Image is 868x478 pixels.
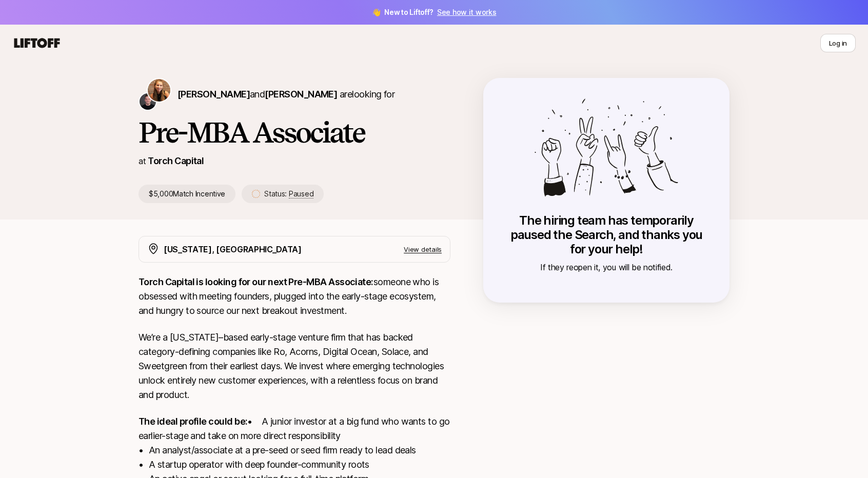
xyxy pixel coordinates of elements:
span: 👋 New to Liftoff? [372,6,497,18]
p: [US_STATE], [GEOGRAPHIC_DATA] [164,243,302,256]
p: someone who is obsessed with meeting founders, plugged into the early-stage ecosystem, and hungry... [139,275,450,318]
p: Status: [264,188,313,200]
a: See how it works [437,8,497,16]
span: [PERSON_NAME] [265,89,337,99]
p: We’re a [US_STATE]–based early-stage venture firm that has backed category-defining companies lik... [139,330,450,402]
h1: Pre-MBA Associate [139,117,450,148]
p: at [139,154,146,168]
p: View details [404,244,442,254]
img: Katie Reiner [148,79,170,102]
button: Log in [820,34,856,52]
span: Paused [289,189,313,198]
p: $5,000 Match Incentive [139,185,235,203]
span: [PERSON_NAME] [177,89,250,99]
p: are looking for [177,87,394,102]
p: If they reopen it, you will be notified. [504,261,709,274]
strong: Torch Capital is looking for our next Pre-MBA Associate: [139,276,373,287]
a: Torch Capital [148,155,204,166]
img: Christopher Harper [140,93,156,110]
span: and [250,89,337,99]
p: The hiring team has temporarily paused the Search, and thanks you for your help! [504,213,709,256]
strong: The ideal profile could be: [139,416,247,427]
